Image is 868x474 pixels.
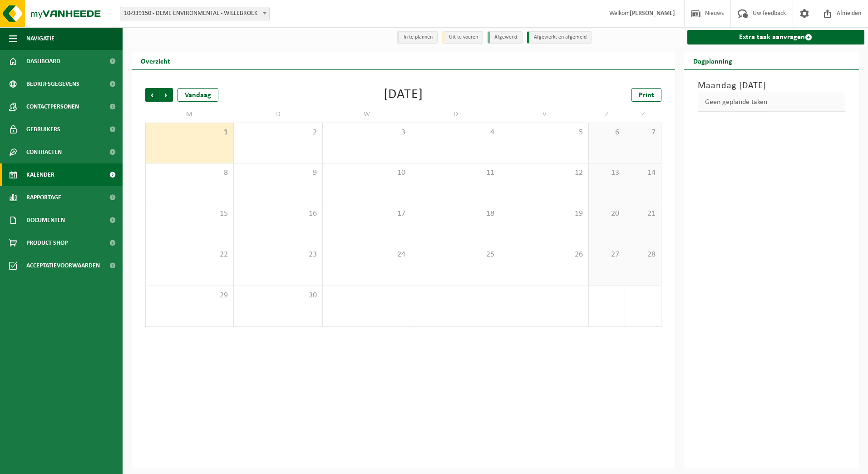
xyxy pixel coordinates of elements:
a: Print [631,88,661,102]
span: 16 [238,209,317,219]
a: Extra taak aanvragen [687,30,865,44]
span: 26 [505,250,584,260]
span: Contactpersonen [26,95,79,118]
span: 30 [238,291,317,301]
td: Z [589,106,625,123]
td: D [234,106,322,123]
h2: Dagplanning [684,52,741,69]
span: 23 [238,250,317,260]
span: 15 [150,209,229,219]
span: Contracten [26,141,62,163]
span: 3 [327,128,406,138]
span: 25 [416,250,495,260]
span: Vorige [145,88,159,102]
span: Gebruikers [26,118,60,141]
span: Volgende [159,88,173,102]
span: 21 [630,209,656,219]
li: Afgewerkt [488,31,523,44]
span: 13 [593,168,620,178]
span: 20 [593,209,620,219]
span: 28 [630,250,656,260]
span: Bedrijfsgegevens [26,73,79,95]
li: Uit te voeren [442,31,483,44]
span: 2 [238,128,317,138]
span: Acceptatievoorwaarden [26,254,100,277]
span: 12 [505,168,584,178]
div: [DATE] [384,88,423,102]
span: 27 [593,250,620,260]
span: 10-939150 - DEME ENVIRONMENTAL - WILLEBROEK [120,7,269,20]
div: Vandaag [178,88,218,102]
span: Kalender [26,163,54,186]
li: Afgewerkt en afgemeld [527,31,592,44]
span: Rapportage [26,186,61,209]
span: 6 [593,128,620,138]
span: 4 [416,128,495,138]
span: Print [639,92,654,99]
li: In te plannen [397,31,438,44]
div: Geen geplande taken [698,93,846,112]
span: 10-939150 - DEME ENVIRONMENTAL - WILLEBROEK [120,7,270,20]
span: 8 [150,168,229,178]
span: 22 [150,250,229,260]
td: M [145,106,234,123]
span: Product Shop [26,232,68,254]
span: 5 [505,128,584,138]
span: 10 [327,168,406,178]
span: 9 [238,168,317,178]
span: 19 [505,209,584,219]
span: Navigatie [26,27,54,50]
span: Documenten [26,209,65,232]
td: V [500,106,589,123]
span: 24 [327,250,406,260]
span: 11 [416,168,495,178]
td: W [323,106,411,123]
span: Dashboard [26,50,60,73]
strong: [PERSON_NAME] [630,10,675,17]
span: 17 [327,209,406,219]
h2: Overzicht [132,52,179,69]
td: D [411,106,500,123]
span: 14 [630,168,656,178]
span: 29 [150,291,229,301]
h3: Maandag [DATE] [698,79,846,93]
span: 18 [416,209,495,219]
span: 1 [150,128,229,138]
span: 7 [630,128,656,138]
td: Z [625,106,661,123]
